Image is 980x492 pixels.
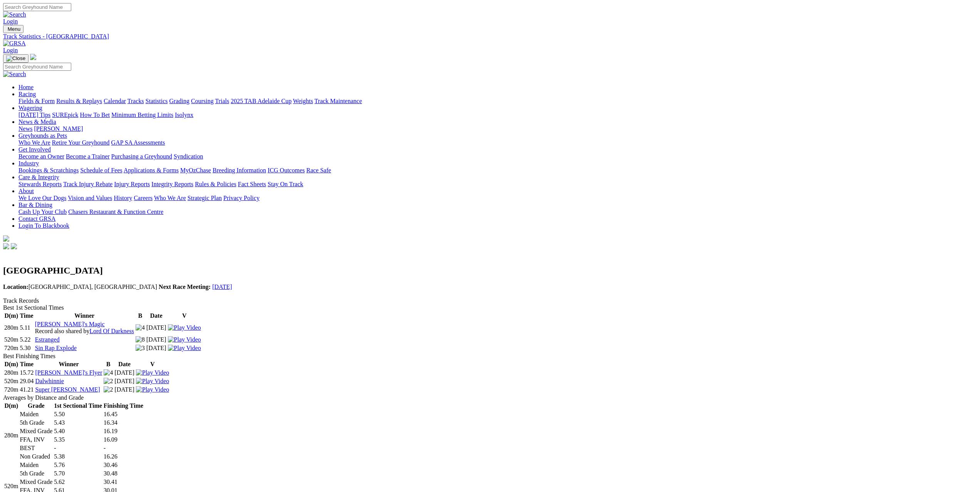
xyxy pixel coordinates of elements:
[18,118,56,125] a: News & Media
[136,378,169,384] a: View replay
[151,181,193,187] a: Integrity Reports
[268,181,303,187] a: Stay On Track
[20,378,34,384] text: 29.04
[20,336,30,343] text: 5.22
[136,369,169,376] img: Play Video
[54,470,102,477] td: 5.70
[159,284,211,290] b: Next Race Meeting:
[18,181,977,188] div: Care & Integrity
[114,195,132,201] a: History
[146,345,166,351] text: [DATE]
[103,410,144,418] td: 16.45
[18,112,50,118] a: [DATE] Tips
[136,386,169,393] img: Play Video
[127,98,144,104] a: Tracks
[18,139,977,146] div: Greyhounds as Pets
[30,54,36,60] img: logo-grsa-white.png
[180,167,211,173] a: MyOzChase
[19,410,53,418] td: Maiden
[18,208,977,215] div: Bar & Dining
[4,336,18,344] td: 520m
[18,208,67,215] a: Cash Up Your Club
[4,312,18,320] th: D(m)
[35,321,105,327] a: [PERSON_NAME]'s Magic
[136,378,169,385] img: Play Video
[174,153,203,160] a: Syndication
[35,345,77,351] a: Sin Rap Explode
[114,181,150,187] a: Injury Reports
[3,33,977,40] div: Track Statistics - [GEOGRAPHIC_DATA]
[18,112,977,118] div: Wagering
[35,312,134,320] th: Winner
[3,235,9,242] img: logo-grsa-white.png
[3,54,28,63] button: Toggle navigation
[19,478,53,486] td: Mixed Grade
[18,132,67,139] a: Greyhounds as Pets
[4,410,18,460] td: 280m
[4,360,18,368] th: D(m)
[35,386,100,393] a: Super [PERSON_NAME]
[136,386,169,393] a: View replay
[18,98,55,104] a: Fields & Form
[18,153,64,160] a: Become an Owner
[213,167,266,173] a: Breeding Information
[19,461,53,469] td: Maiden
[238,181,266,187] a: Fact Sheets
[3,265,977,276] h2: [GEOGRAPHIC_DATA]
[188,195,222,201] a: Strategic Plan
[4,344,18,352] td: 720m
[20,345,30,351] text: 5.30
[3,353,977,360] div: Best Finishing Times
[18,215,55,222] a: Contact GRSA
[18,91,36,97] a: Racing
[8,26,20,32] span: Menu
[154,195,186,201] a: Who We Are
[3,284,157,290] span: [GEOGRAPHIC_DATA], [GEOGRAPHIC_DATA]
[103,461,144,469] td: 30.46
[66,153,110,160] a: Become a Trainer
[134,195,152,201] a: Careers
[11,243,17,249] img: twitter.svg
[168,345,201,351] a: View replay
[104,386,113,393] img: 2
[111,139,165,146] a: GAP SA Assessments
[3,71,26,78] img: Search
[18,167,79,173] a: Bookings & Scratchings
[103,478,144,486] td: 30.41
[3,47,18,53] a: Login
[231,98,291,104] a: 2025 TAB Adelaide Cup
[136,324,145,331] img: 4
[80,167,122,173] a: Schedule of Fees
[35,360,102,368] th: Winner
[168,336,201,343] img: Play Video
[103,427,144,435] td: 16.19
[3,284,28,290] b: Location:
[80,112,110,118] a: How To Bet
[19,360,34,368] th: Time
[175,112,193,118] a: Isolynx
[103,453,144,460] td: 16.26
[19,444,53,452] td: BEST
[52,139,110,146] a: Retire Your Greyhound
[3,297,977,304] div: Track Records
[3,394,977,401] div: Averages by Distance and Grade
[114,360,135,368] th: Date
[168,312,201,320] th: V
[103,360,113,368] th: B
[19,402,53,410] th: Grade
[18,105,42,111] a: Wagering
[3,243,9,249] img: facebook.svg
[54,402,102,410] th: 1st Sectional Time
[103,444,144,452] td: -
[18,167,977,174] div: Industry
[63,181,112,187] a: Track Injury Rebate
[4,369,18,377] td: 280m
[54,461,102,469] td: 5.76
[168,336,201,343] a: View replay
[104,369,113,376] img: 4
[223,195,260,201] a: Privacy Policy
[124,167,179,173] a: Applications & Forms
[18,139,50,146] a: Who We Are
[68,195,112,201] a: Vision and Values
[212,284,232,290] a: [DATE]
